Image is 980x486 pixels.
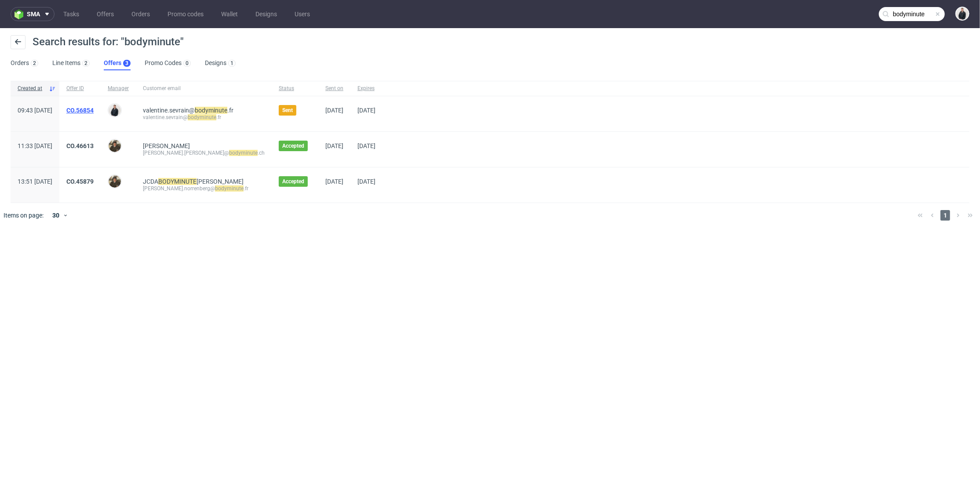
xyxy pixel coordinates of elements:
img: Nicolas Teissedre [109,140,121,152]
span: 13:51 [DATE] [18,178,52,185]
span: 1 [940,210,950,221]
img: Adrian Margula [109,104,121,116]
span: Expires [357,85,375,92]
a: CO.45879 [66,178,94,185]
span: Manager [108,85,129,92]
a: Line Items2 [52,56,90,70]
span: Search results for: "bodyminute" [33,36,184,48]
mark: bodyminute [188,114,216,120]
span: Sent on [325,85,343,92]
a: [PERSON_NAME] [143,142,190,149]
div: 2 [84,60,87,66]
a: Offers3 [104,56,131,70]
a: Promo codes [162,7,209,21]
a: JCDABODYMINUTE[PERSON_NAME] [143,178,244,185]
a: CO.56854 [66,107,94,114]
div: 1 [230,60,233,66]
span: [DATE] [357,142,375,149]
div: [PERSON_NAME].norrenberg@ .fr [143,185,265,192]
span: valentine.sevrain@ .fr [143,107,233,114]
a: Designs1 [205,56,236,70]
mark: bodyminute [215,185,244,192]
a: Promo Codes0 [145,56,191,70]
div: [PERSON_NAME].[PERSON_NAME]@ .ch [143,149,265,156]
a: Orders2 [11,56,38,70]
mark: bodyminute [195,107,227,114]
span: Status [279,85,311,92]
span: Accepted [282,178,304,185]
mark: bodyminute [229,150,258,156]
img: logo [15,9,27,19]
div: 0 [186,60,189,66]
span: [DATE] [357,178,375,185]
span: Accepted [282,142,304,149]
span: 11:33 [DATE] [18,142,52,149]
span: 09:43 [DATE] [18,107,52,114]
div: valentine.sevrain@ .fr [143,114,265,121]
span: Created at [18,85,45,92]
div: 30 [47,209,63,221]
span: [DATE] [325,178,343,185]
a: Orders [126,7,155,21]
a: Offers [91,7,119,21]
span: Sent [282,107,293,114]
a: Tasks [58,7,84,21]
span: [DATE] [325,142,343,149]
a: Wallet [216,7,243,21]
a: Designs [250,7,282,21]
img: Nicolas Teissedre [109,175,121,188]
mark: BODYMINUTE [158,178,197,185]
div: 3 [125,60,128,66]
span: Items on page: [4,211,44,220]
button: sma [11,7,55,21]
span: Offer ID [66,85,94,92]
img: Adrian Margula [956,7,969,20]
span: sma [27,11,40,17]
span: Customer email [143,85,265,92]
span: [DATE] [357,107,375,114]
a: Users [289,7,315,21]
div: 2 [33,60,36,66]
span: [DATE] [325,107,343,114]
a: CO.46613 [66,142,94,149]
